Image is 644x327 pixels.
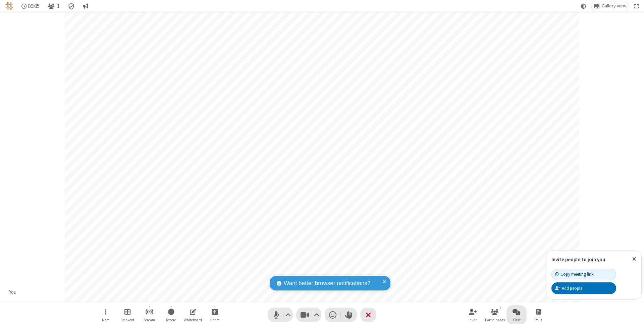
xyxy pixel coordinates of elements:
button: Change layout [591,1,629,11]
span: Stream [144,318,155,322]
button: End or leave meeting [360,308,376,322]
button: Open participant list [485,305,505,324]
span: Want better browser notifications? [284,279,370,288]
div: 1 [497,305,503,311]
button: Start streaming [139,305,159,324]
img: QA Selenium DO NOT DELETE OR CHANGE [5,2,13,10]
span: Invite [469,318,477,322]
span: Record [166,318,176,322]
div: Timer [19,1,43,11]
button: Start recording [161,305,181,324]
span: 00:05 [28,3,40,9]
button: Video setting [312,308,321,322]
button: Copy meeting link [551,269,616,280]
button: Raise hand [341,308,357,322]
button: Open shared whiteboard [183,305,203,324]
button: Open chat [506,305,527,324]
span: Gallery view [602,3,626,9]
span: More [102,318,109,322]
span: Breakout [120,318,135,322]
button: Mute (⌘+Shift+A) [268,308,293,322]
button: Conversation [80,1,91,11]
button: Close popover [627,251,641,267]
button: Open participant list [45,1,62,11]
span: Chat [513,318,521,322]
button: Open poll [528,305,548,324]
span: Share [210,318,219,322]
button: Using system theme [578,1,589,11]
button: Audio settings [284,308,293,322]
button: Manage Breakout Rooms [117,305,138,324]
span: Polls [535,318,542,322]
div: Copy meeting link [555,271,593,277]
div: You [7,288,19,296]
button: Stop video (⌘+Shift+V) [296,308,321,322]
span: 1 [57,3,60,9]
button: Open menu [96,305,116,324]
button: Start sharing [205,305,225,324]
span: Whiteboard [184,318,202,322]
span: Participants [485,318,505,322]
button: Invite participants (⌘+Shift+I) [463,305,483,324]
button: Add people [551,282,616,294]
button: Fullscreen [632,1,642,11]
label: Invite people to join you [551,256,605,263]
div: Meeting details Encryption enabled [65,1,78,11]
button: Send a reaction [325,308,341,322]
